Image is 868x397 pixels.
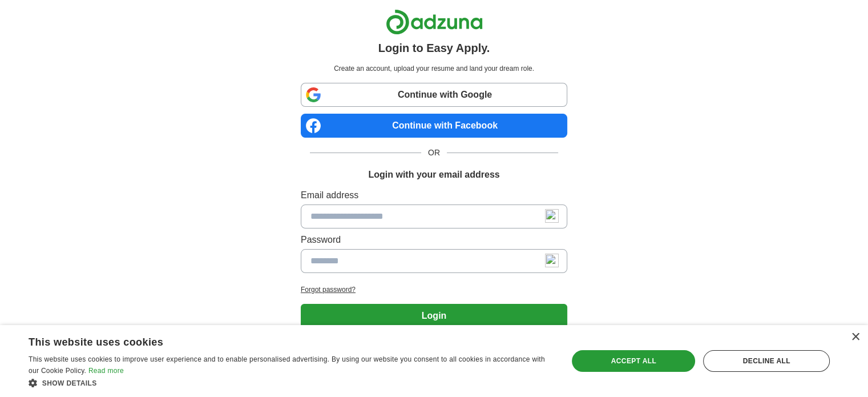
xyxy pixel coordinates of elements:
img: npw-badge-icon-locked.svg [545,254,559,267]
h1: Login to Easy Apply. [378,39,490,57]
img: npw-badge-icon-locked.svg [545,209,559,223]
h1: Login with your email address [368,168,499,182]
div: Accept all [572,350,695,372]
img: Adzuna logo [386,9,483,35]
a: Forgot password? [301,284,567,295]
div: Decline all [703,350,830,372]
a: Continue with Google [301,83,567,107]
button: Login [301,304,567,328]
a: Continue with Facebook [301,114,567,138]
a: Read more, opens a new window [88,367,124,375]
span: OR [421,147,447,159]
span: Show details [42,379,97,387]
p: Create an account, upload your resume and land your dream role. [303,63,565,74]
div: Show details [29,377,552,388]
label: Password [301,233,567,247]
span: This website uses cookies to improve user experience and to enable personalised advertising. By u... [29,355,545,375]
div: This website uses cookies [29,332,523,349]
label: Email address [301,189,567,202]
div: Close [851,333,859,342]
